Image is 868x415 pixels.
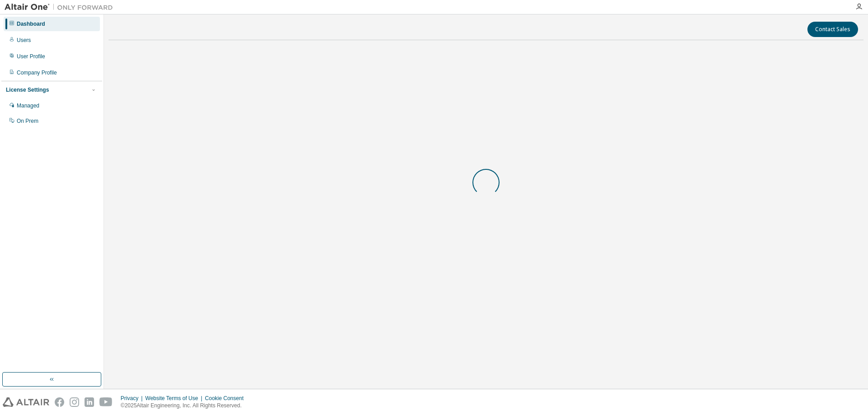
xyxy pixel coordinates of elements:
img: altair_logo.svg [3,397,49,407]
div: Cookie Consent [205,395,249,402]
div: Managed [17,102,39,109]
img: facebook.svg [55,397,64,407]
div: Users [17,37,31,44]
img: Altair One [5,3,118,12]
div: License Settings [6,86,49,93]
div: Website Terms of Use [145,395,205,402]
img: instagram.svg [70,397,79,407]
div: User Profile [17,53,45,60]
div: On Prem [17,117,38,125]
div: Privacy [121,395,145,402]
img: linkedin.svg [85,397,94,407]
div: Company Profile [17,69,57,76]
button: Contact Sales [807,22,858,37]
div: Dashboard [17,20,45,28]
p: © 2025 Altair Engineering, Inc. All Rights Reserved. [121,402,249,410]
img: youtube.svg [99,397,113,407]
